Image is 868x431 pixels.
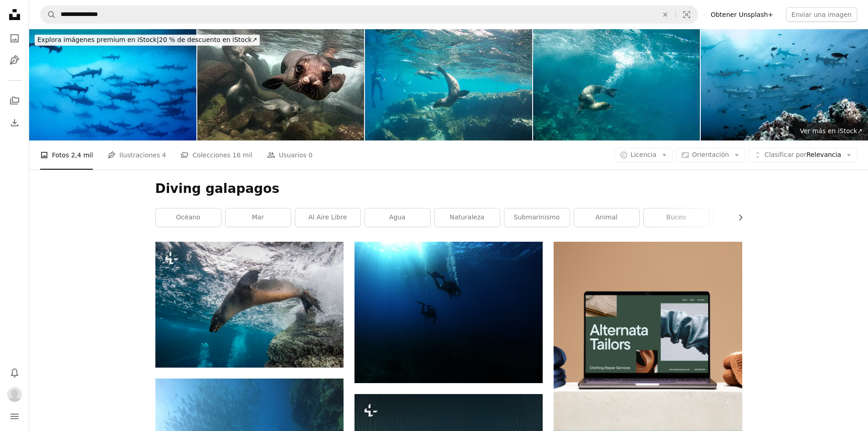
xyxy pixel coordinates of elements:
span: 0 [308,150,313,160]
img: Avatar del usuario ALEJANDRA REYES [7,387,22,402]
h1: Diving galapagos [155,181,742,197]
img: Primer plano de un león marino en Inslands de galápagos [197,29,365,140]
img: file-1707885205802-88dd96a21c72image [554,242,742,430]
button: Menú [5,407,24,426]
a: Historial de descargas [5,114,24,132]
img: Buceo para dos personas [354,242,543,383]
img: Schooling Hammerhead Sharks - Isla Malpelo [29,29,196,140]
a: océano [156,208,221,227]
a: mar [226,208,291,227]
button: Buscar en Unsplash [41,6,56,23]
a: Explora imágenes premium en iStock|20 % de descuento en iStock↗ [29,29,265,51]
button: Notificaciones [5,363,24,382]
a: deportivo [714,208,779,227]
button: Perfil [5,385,24,404]
button: Clasificar porRelevancia [749,148,857,162]
span: 4 [162,150,166,160]
img: Juegue con los leones marinos Snorkelers recorrido de las islas galápagos [365,29,532,140]
a: Ver más en iStock↗ [794,122,868,140]
span: Relevancia [765,151,841,160]
button: desplazar lista a la derecha [732,208,742,227]
span: Clasificar por [765,151,806,158]
a: naturaleza [435,208,500,227]
a: Usuarios 0 [267,140,313,170]
a: submarinismo [504,208,570,227]
span: Explora imágenes premium en iStock | [37,36,159,43]
span: Ver más en iStock ↗ [800,127,863,135]
span: 20 % de descuento en iStock ↗ [37,36,257,43]
form: Encuentra imágenes en todo el sitio [40,5,698,24]
span: 16 mil [232,150,252,160]
a: Ilustraciones 4 [108,140,166,170]
a: Ilustraciones [5,51,24,69]
img: Juguetón Sealion deja un sendero de burbujeo bajo el agua de mar de los Galapagos [533,29,700,140]
a: animal [574,208,639,227]
button: Borrar [655,6,675,23]
button: Enviar una imagen [786,7,857,22]
a: Obtener Unsplash+ [705,7,779,22]
a: Fotos [5,29,24,47]
a: Colecciones 16 mil [180,140,252,170]
span: Licencia [631,151,657,158]
button: Búsqueda visual [676,6,698,23]
span: Orientación [692,151,729,158]
a: buceo [644,208,709,227]
a: Agua [365,208,430,227]
a: Colecciones [5,92,24,110]
img: Tiburón martillo (Sphyrnidae) nadando en aguas tropicales [701,29,868,140]
button: Licencia [615,148,673,162]
button: Orientación [676,148,745,162]
img: Un león marino en La Paz, México [155,242,344,367]
a: Buceo para dos personas [354,308,543,317]
a: al aire libre [295,208,360,227]
a: Un león marino en La Paz, México [155,301,344,309]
